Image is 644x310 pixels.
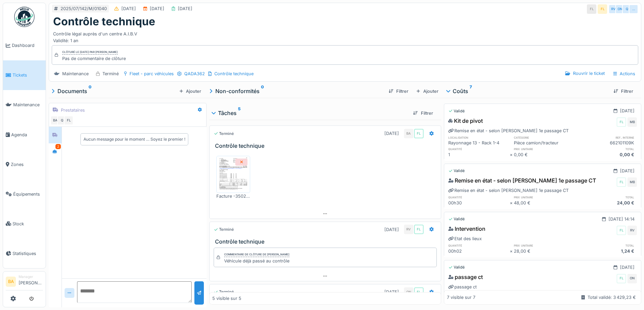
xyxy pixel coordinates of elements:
div: 00h02 [448,248,510,254]
div: Kit de pivot [448,117,483,125]
div: Remise en état - selon [PERSON_NAME] 1e passage CT [448,187,569,194]
div: FL [414,129,424,138]
img: Badge_color-CXgf-gQk.svg [14,7,34,27]
div: Q [622,4,631,14]
h6: prix unitaire [514,147,575,151]
div: RV [609,4,618,14]
h3: Contrôle technique [215,143,438,149]
div: ON [404,287,413,297]
div: FL [598,4,607,14]
div: 00h30 [448,200,510,206]
h6: catégorie [514,135,575,140]
a: Statistiques [3,238,46,268]
div: Validé [448,108,465,114]
div: Rayonnage 13 - Rack 1-4 [448,140,510,146]
div: Tâches [212,109,408,117]
div: Validé [448,264,465,270]
div: ON [627,274,637,283]
div: Facture -35025070280506.pdf [216,193,250,199]
div: Terminé [214,131,234,137]
span: Tickets [13,72,43,78]
div: BA [404,129,413,138]
div: Aucun message pour le moment … Soyez le premier ! [84,136,185,142]
div: FL [617,274,626,283]
sup: 0 [89,87,92,95]
a: Équipements [3,179,46,209]
div: FL [64,116,73,125]
div: 1,24 € [575,248,637,254]
div: [DATE] [178,5,192,12]
div: RV [627,226,637,235]
sup: 7 [470,87,472,95]
h6: quantité [448,243,510,248]
span: Agenda [11,132,43,138]
div: Pas de commentaire de clôture [62,55,126,62]
div: 0,00 € [514,151,575,158]
div: Ajouter [414,87,441,96]
div: Validé [448,216,465,222]
span: Stock [13,221,43,227]
div: passage ct [448,273,483,281]
div: Ajouter [177,87,204,96]
div: BA [50,116,60,125]
div: 48,00 € [514,200,575,206]
img: o5nmfmjbnw9iq3vc0lnkcryzmws4 [218,158,248,191]
div: Véhicule déjà passé au contrôle [224,258,289,264]
div: FL [414,225,424,234]
div: 2025/07/142/M/01040 [61,5,107,12]
div: Prestataires [61,107,85,113]
div: [DATE] [384,130,399,137]
div: passage ct [448,284,477,290]
div: 0,00 € [575,151,637,158]
a: Maintenance [3,90,46,120]
div: Documents [51,87,177,95]
div: Filtrer [386,87,411,96]
h6: total [575,195,637,199]
h6: localisation [448,135,510,140]
h1: Contrôle technique [53,15,155,28]
a: Stock [3,209,46,238]
div: FL [617,226,626,235]
h6: ref. interne [575,135,637,140]
div: Terminé [214,289,234,295]
div: Q [57,116,67,125]
div: Commentaire de clôture de [PERSON_NAME] [224,252,289,257]
div: Coûts [447,87,608,95]
div: Non-conformités [209,87,383,95]
div: Maintenance [62,71,89,77]
div: [DATE] [121,5,136,12]
div: Terminé [214,227,234,232]
div: [DATE] [384,289,399,295]
div: FL [587,4,596,14]
div: Intervention [448,225,485,233]
div: [DATE] 14:14 [609,216,635,222]
div: Manager [19,274,43,279]
h6: prix unitaire [514,195,575,199]
a: Tickets [3,60,46,90]
div: Remise en état - selon [PERSON_NAME] 1e passage CT [448,128,569,134]
li: [PERSON_NAME] [19,274,43,289]
div: Rouvrir le ticket [563,69,607,78]
div: 1 [448,151,510,158]
div: Actions [610,69,638,79]
div: 24,00 € [575,200,637,206]
span: Dashboard [12,42,43,49]
div: 5 visible sur 5 [212,295,241,302]
div: Fleet - parc véhicules [129,71,174,77]
a: Zones [3,149,46,179]
h3: Contrôle technique [215,238,438,245]
div: Contrôle légal auprès d'un centre A.I.B.V Validité: 1 an [53,28,637,44]
div: × [510,200,514,206]
div: Pièce camion/tracteur [514,140,575,146]
div: Contrôle technique [214,71,254,77]
div: 28,00 € [514,248,575,254]
div: MB [627,177,637,187]
span: Équipements [13,191,43,197]
div: FL [414,287,424,297]
div: Filtrer [410,109,435,118]
div: × [510,248,514,254]
span: Zones [11,161,43,168]
div: QADA362 [184,71,205,77]
div: Filtrer [611,87,636,96]
div: Validé [448,168,465,174]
